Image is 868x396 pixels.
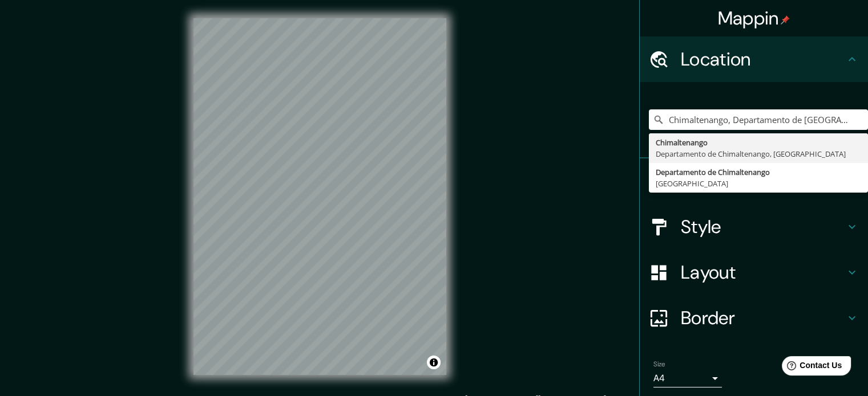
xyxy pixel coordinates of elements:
[656,137,861,148] div: Chimaltenango
[681,170,845,193] h4: Pins
[640,204,868,250] div: Style
[681,48,845,71] h4: Location
[653,360,665,369] label: Size
[640,158,868,204] div: Pins
[766,352,855,383] iframe: Help widget launcher
[640,295,868,341] div: Border
[781,15,790,25] img: pin-icon.png
[649,109,868,130] input: Pick your city or area
[681,215,845,238] h4: Style
[656,148,861,160] div: Departamento de Chimaltenango, [GEOGRAPHIC_DATA]
[656,178,861,189] div: [GEOGRAPHIC_DATA]
[653,369,722,387] div: A4
[640,250,868,295] div: Layout
[193,18,446,375] canvas: Map
[640,36,868,82] div: Location
[718,7,790,30] h4: Mappin
[681,261,845,284] h4: Layout
[656,166,861,178] div: Departamento de Chimaltenango
[427,356,441,369] button: Toggle attribution
[681,307,845,329] h4: Border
